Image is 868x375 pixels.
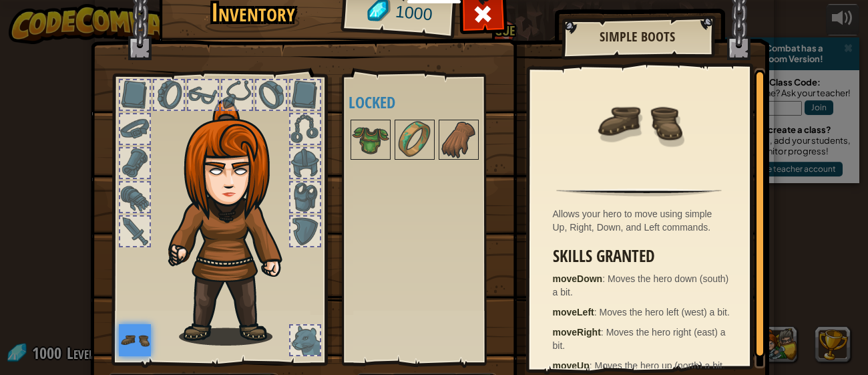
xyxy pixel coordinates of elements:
[556,189,721,197] img: hr.png
[602,273,608,284] span: :
[594,307,600,318] span: :
[553,273,729,297] span: Moves the hero down (south) a bit.
[596,78,682,165] img: portrait.png
[553,247,732,265] h3: Skills Granted
[553,327,726,351] span: Moves the hero right (east) a bit.
[600,307,730,318] span: Moves the hero left (west) a bit.
[352,121,389,158] img: portrait.png
[595,360,725,371] span: Moves the hero up (north) a bit.
[349,94,506,111] h4: Locked
[601,327,606,338] span: :
[553,207,732,234] div: Allows your hero to move using simple Up, Right, Down, and Left commands.
[440,121,477,158] img: portrait.png
[553,307,594,318] strong: moveLeft
[590,360,595,371] span: :
[162,100,306,346] img: hair_f2.png
[119,324,151,356] img: portrait.png
[553,273,603,284] strong: moveDown
[575,29,700,44] h2: Simple Boots
[553,327,601,338] strong: moveRight
[396,121,433,158] img: portrait.png
[553,360,590,371] strong: moveUp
